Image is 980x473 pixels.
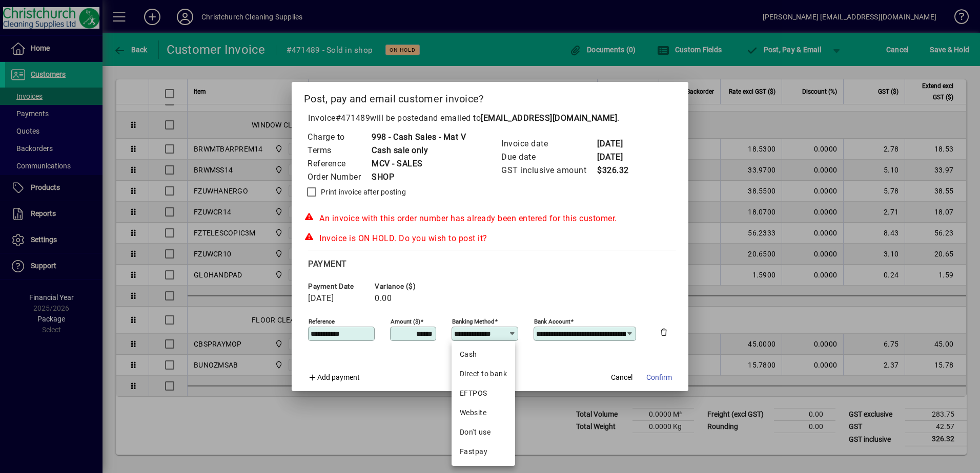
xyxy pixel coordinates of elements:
div: An invoice with this order number has already been entered for this customer. [304,212,676,225]
span: Cancel [611,372,632,383]
td: Reference [307,157,371,170]
mat-option: EFTPOS [452,384,515,403]
mat-option: Cash [452,345,515,364]
span: Payment date [308,283,370,290]
b: [EMAIL_ADDRESS][DOMAIN_NAME] [481,113,617,123]
label: Print invoice after posting [319,187,406,197]
td: Terms [307,144,371,157]
td: $326.32 [597,164,638,177]
mat-option: Fastpay [452,442,515,462]
td: MCV - SALES [371,157,466,170]
div: Invoice is ON HOLD. Do you wish to post it? [304,232,676,245]
span: #471489 [336,113,371,123]
span: 0.00 [375,294,392,303]
td: [DATE] [597,137,638,150]
mat-option: Website [452,403,515,423]
td: Charge to [307,131,371,144]
span: Confirm [646,372,672,383]
span: and emailed to [423,113,617,123]
div: Cash [460,349,507,360]
td: Order Number [307,170,371,184]
td: GST inclusive amount [501,164,597,177]
div: EFTPOS [460,388,507,399]
p: Invoice will be posted . [304,112,676,124]
button: Cancel [605,369,638,387]
mat-label: Banking method [452,317,495,325]
div: Website [460,407,507,418]
mat-label: Amount ($) [391,317,420,325]
td: 998 - Cash Sales - Mat V [371,131,466,144]
span: Payment [308,259,347,269]
mat-label: Reference [309,317,335,325]
td: Due date [501,150,597,164]
mat-option: Don't use [452,423,515,442]
mat-label: Bank Account [534,317,570,325]
div: Don't use [460,427,507,438]
td: SHOP [371,170,466,184]
h2: Post, pay and email customer invoice? [292,82,688,112]
span: Variance ($) [375,283,436,290]
div: Direct to bank [460,369,507,379]
td: Cash sale only [371,144,466,157]
mat-option: Direct to bank [452,364,515,384]
span: [DATE] [308,294,334,303]
td: Invoice date [501,137,597,150]
td: [DATE] [597,150,638,164]
button: Confirm [642,369,676,387]
div: Fastpay [460,446,507,457]
span: Add payment [317,373,360,381]
button: Add payment [304,369,364,387]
